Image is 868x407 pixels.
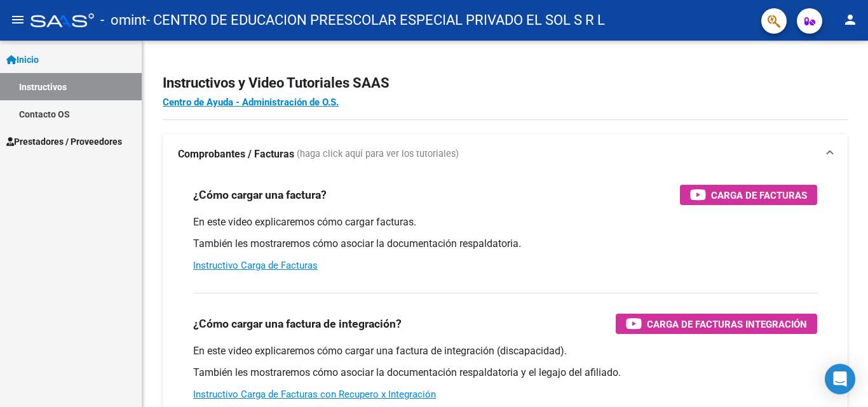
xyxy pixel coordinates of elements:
[297,147,459,161] span: (haga click aquí para ver los tutoriales)
[163,97,339,108] a: Centro de Ayuda - Administración de O.S.
[6,135,122,149] span: Prestadores / Proveedores
[193,315,402,333] h3: ¿Cómo cargar una factura de integración?
[193,237,817,251] p: También les mostraremos cómo asociar la documentación respaldatoria.
[193,260,318,271] a: Instructivo Carga de Facturas
[193,344,817,358] p: En este video explicaremos cómo cargar una factura de integración (discapacidad).
[10,12,25,27] mat-icon: menu
[193,186,327,204] h3: ¿Cómo cargar una factura?
[100,6,146,34] span: - omint
[647,316,807,332] span: Carga de Facturas Integración
[163,134,848,175] mat-expansion-panel-header: Comprobantes / Facturas (haga click aquí para ver los tutoriales)
[163,71,848,95] h2: Instructivos y Video Tutoriales SAAS
[193,215,817,229] p: En este video explicaremos cómo cargar facturas.
[193,389,436,400] a: Instructivo Carga de Facturas con Recupero x Integración
[178,147,294,161] strong: Comprobantes / Facturas
[193,366,817,380] p: También les mostraremos cómo asociar la documentación respaldatoria y el legajo del afiliado.
[616,314,817,334] button: Carga de Facturas Integración
[825,364,855,394] div: Open Intercom Messenger
[6,53,39,67] span: Inicio
[843,12,858,27] mat-icon: person
[680,185,817,205] button: Carga de Facturas
[711,187,807,203] span: Carga de Facturas
[146,6,605,34] span: - CENTRO DE EDUCACION PREESCOLAR ESPECIAL PRIVADO EL SOL S R L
